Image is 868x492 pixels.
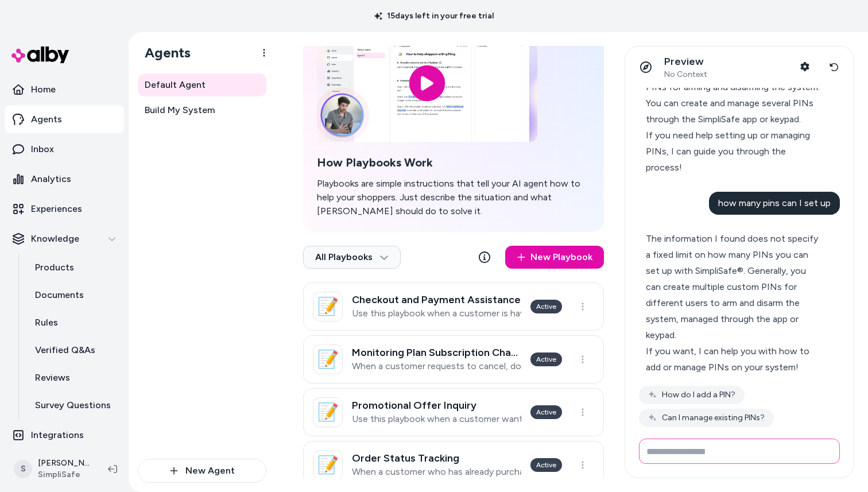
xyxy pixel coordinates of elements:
[138,99,266,122] a: Build My System
[664,69,707,80] span: No Context
[24,392,124,419] a: Survey Questions
[5,135,124,163] a: Inbox
[646,127,823,176] div: If you need help setting up or managing PINs, I can guide you through the process!
[5,225,124,253] button: Knowledge
[639,439,840,464] input: Write your prompt here
[303,246,401,269] button: All Playbooks
[313,397,343,427] div: 📝
[35,371,70,385] p: Reviews
[31,428,84,442] p: Integrations
[313,450,343,480] div: 📝
[352,466,521,478] p: When a customer who has already purchased a system wants to track or change the status of their e...
[367,10,501,22] p: 15 days left in your free trial
[138,73,266,96] a: Default Agent
[145,103,215,117] span: Build My System
[352,308,521,319] p: Use this playbook when a customer is having trouble completing the checkout process to purchase t...
[5,76,124,103] a: Home
[664,55,707,68] p: Preview
[38,469,90,481] span: SimpliSafe
[313,344,343,374] div: 📝
[31,202,82,216] p: Experiences
[31,83,56,96] p: Home
[11,47,69,63] img: alby Logo
[31,142,54,156] p: Inbox
[24,254,124,281] a: Products
[5,106,124,133] a: Agents
[317,177,590,218] p: Playbooks are simple instructions that tell your AI agent how to help your shoppers. Just describ...
[31,172,71,186] p: Analytics
[530,458,562,472] div: Active
[530,405,562,419] div: Active
[35,316,58,330] p: Rules
[7,451,99,487] button: S[PERSON_NAME]SimpliSafe
[14,460,32,478] span: S
[639,409,774,427] button: Can I manage existing PINs?
[24,309,124,336] a: Rules
[352,347,521,358] h3: Monitoring Plan Subscription Change
[35,261,74,274] p: Products
[530,300,562,313] div: Active
[35,398,111,412] p: Survey Questions
[5,421,124,449] a: Integrations
[303,335,604,383] a: 📝Monitoring Plan Subscription ChangeWhen a customer requests to cancel, downgrade, upgrade, suspe...
[138,459,266,483] button: New Agent
[24,336,124,364] a: Verified Q&As
[352,400,521,411] h3: Promotional Offer Inquiry
[317,156,590,170] h2: How Playbooks Work
[24,281,124,309] a: Documents
[145,78,206,92] span: Default Agent
[5,165,124,193] a: Analytics
[718,197,831,208] span: how many pins can I set up
[135,44,191,61] h1: Agents
[639,386,745,404] button: How do I add a PIN?
[313,292,343,321] div: 📝
[31,232,79,246] p: Knowledge
[303,441,604,489] a: 📝Order Status TrackingWhen a customer who has already purchased a system wants to track or change...
[31,113,62,126] p: Agents
[303,388,604,436] a: 📝Promotional Offer InquiryUse this playbook when a customer wants to know how to get the best dea...
[352,413,521,425] p: Use this playbook when a customer wants to know how to get the best deal or promo available.
[505,246,604,269] a: New Playbook
[646,343,823,375] div: If you want, I can help you with how to add or manage PINs on your system!
[38,458,90,469] p: [PERSON_NAME]
[315,251,389,263] span: All Playbooks
[352,452,521,464] h3: Order Status Tracking
[646,231,823,343] div: The information I found does not specify a fixed limit on how many PINs you can set up with Simpl...
[303,282,604,331] a: 📝Checkout and Payment AssistanceUse this playbook when a customer is having trouble completing th...
[530,352,562,366] div: Active
[24,364,124,392] a: Reviews
[352,294,521,305] h3: Checkout and Payment Assistance
[35,343,95,357] p: Verified Q&As
[352,361,521,372] p: When a customer requests to cancel, downgrade, upgrade, suspend or change their monitoring plan s...
[35,288,84,302] p: Documents
[5,195,124,223] a: Experiences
